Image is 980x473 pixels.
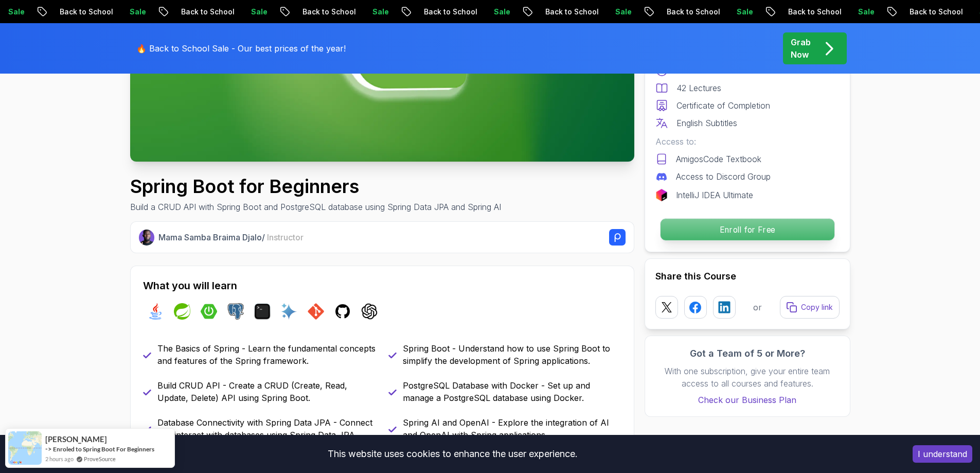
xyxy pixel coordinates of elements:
[254,303,271,320] img: terminal logo
[8,431,42,465] img: provesource social proof notification image
[227,303,244,320] img: postgres logo
[721,7,754,17] p: Sale
[45,445,52,453] span: ->
[361,303,378,320] img: chatgpt logo
[157,416,376,441] p: Database Connectivity with Spring Data JPA - Connect and interact with databases using Spring Dat...
[660,218,834,241] button: Enroll for Free
[676,189,753,201] p: IntelliJ IDEA Ultimate
[660,219,834,240] p: Enroll for Free
[403,379,621,404] p: PostgreSQL Database with Docker - Set up and manage a PostgreSQL database using Docker.
[157,342,376,367] p: The Basics of Spring - Learn the fundamental concepts and features of the Spring framework.
[655,394,840,406] a: Check our Business Plan
[403,416,621,441] p: Spring AI and OpenAI - Explore the integration of AI and OpenAI with Spring applications.
[843,7,876,17] p: Sale
[676,153,761,165] p: AmigosCode Textbook
[676,82,721,94] p: 42 Lectures
[655,135,840,148] p: Access to:
[8,443,897,465] div: This website uses cookies to enhance the user experience.
[136,42,346,55] p: 🔥 Back to School Sale - Our best prices of the year!
[84,454,116,463] a: ProveSource
[281,303,297,320] img: ai logo
[114,7,147,17] p: Sale
[334,303,351,320] img: github logo
[791,36,811,61] p: Grab Now
[655,269,840,284] h2: Share this Course
[676,170,771,183] p: Access to Discord Group
[655,365,840,390] p: With one subscription, give your entire team access to all courses and features.
[478,7,511,17] p: Sale
[403,342,621,367] p: Spring Boot - Understand how to use Spring Boot to simplify the development of Spring applications.
[676,99,770,112] p: Certificate of Completion
[130,176,501,197] h1: Spring Boot for Beginners
[753,301,762,313] p: or
[45,435,107,444] span: [PERSON_NAME]
[139,230,155,246] img: Nelson Djalo
[894,7,964,17] p: Back to School
[801,302,833,312] p: Copy link
[408,7,478,17] p: Back to School
[287,7,357,17] p: Back to School
[157,379,376,404] p: Build CRUD API - Create a CRUD (Create, Read, Update, Delete) API using Spring Boot.
[166,7,236,17] p: Back to School
[600,7,633,17] p: Sale
[655,346,840,361] h3: Got a Team of 5 or More?
[780,296,840,319] button: Copy link
[44,7,114,17] p: Back to School
[158,231,304,243] p: Mama Samba Braima Djalo /
[651,7,721,17] p: Back to School
[913,445,972,463] button: Accept cookies
[53,445,154,453] a: Enroled to Spring Boot For Beginners
[357,7,390,17] p: Sale
[308,303,324,320] img: git logo
[655,189,668,201] img: jetbrains logo
[236,7,269,17] p: Sale
[773,7,843,17] p: Back to School
[143,278,621,293] h2: What you will learn
[174,303,190,320] img: spring logo
[147,303,164,320] img: java logo
[130,201,501,213] p: Build a CRUD API with Spring Boot and PostgreSQL database using Spring Data JPA and Spring AI
[201,303,217,320] img: spring-boot logo
[676,117,737,129] p: English Subtitles
[45,454,74,463] span: 2 hours ago
[530,7,600,17] p: Back to School
[267,232,304,242] span: Instructor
